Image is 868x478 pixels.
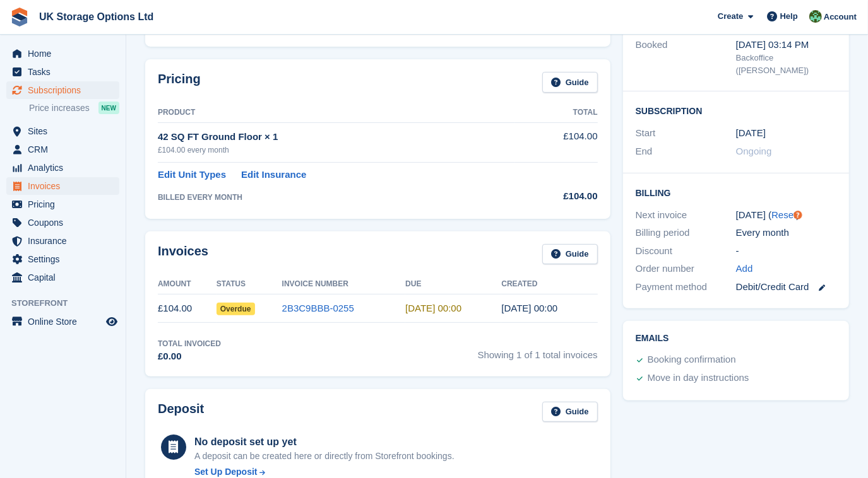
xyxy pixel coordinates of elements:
[28,122,104,140] span: Sites
[6,177,119,195] a: menu
[636,334,836,344] h2: Emails
[636,208,736,223] div: Next invoice
[636,38,736,77] div: Booked
[636,186,836,199] h2: Billing
[6,232,119,250] a: menu
[636,126,736,141] div: Start
[648,371,749,386] div: Move in day instructions
[736,146,772,156] span: Ongoing
[736,208,836,223] div: [DATE] ( )
[28,313,104,330] span: Online Store
[542,72,598,93] a: Guide
[501,274,597,294] th: Created
[158,144,515,156] div: £104.00 every month
[636,104,836,117] h2: Subscription
[636,262,736,276] div: Order number
[158,72,201,93] h2: Pricing
[28,63,104,81] span: Tasks
[28,214,104,231] span: Coupons
[194,450,455,463] p: A deposit can be created here or directly from Storefront bookings.
[636,226,736,240] div: Billing period
[824,11,857,23] span: Account
[736,244,836,259] div: -
[10,8,29,26] img: stora-icon-8386f47178a22dfd0bd8f6a31ec36ba5ce8667c1dd55bd0f319d3a0aa187defe.svg
[158,130,515,144] div: 42 SQ FT Ground Floor × 1
[736,226,836,240] div: Every month
[158,274,217,294] th: Amount
[282,303,354,313] a: 2B3C9BBB-0255
[158,402,204,423] h2: Deposit
[158,349,221,364] div: £0.00
[736,126,766,141] time: 2025-08-07 23:00:00 UTC
[28,177,104,195] span: Invoices
[736,280,836,294] div: Debit/Credit Card
[515,189,597,204] div: £104.00
[6,250,119,268] a: menu
[792,209,804,221] div: Tooltip anchor
[28,250,104,268] span: Settings
[405,274,501,294] th: Due
[158,192,515,203] div: BILLED EVERY MONTH
[104,314,119,329] a: Preview store
[6,45,119,62] a: menu
[6,81,119,99] a: menu
[158,294,217,323] td: £104.00
[11,297,126,310] span: Storefront
[28,141,104,158] span: CRM
[636,244,736,259] div: Discount
[6,141,119,158] a: menu
[282,274,406,294] th: Invoice Number
[6,122,119,140] a: menu
[28,81,104,99] span: Subscriptions
[809,10,822,23] img: Andrew Smith
[28,269,104,286] span: Capital
[29,101,119,115] a: Price increases NEW
[34,6,158,27] a: UK Storage Options Ltd
[501,303,557,313] time: 2025-08-07 23:00:42 UTC
[780,10,798,23] span: Help
[478,338,598,364] span: Showing 1 of 1 total invoices
[736,262,753,276] a: Add
[6,159,119,177] a: menu
[28,159,104,177] span: Analytics
[28,45,104,62] span: Home
[718,10,743,23] span: Create
[6,63,119,81] a: menu
[6,313,119,330] a: menu
[241,168,306,182] a: Edit Insurance
[636,280,736,294] div: Payment method
[28,232,104,250] span: Insurance
[771,209,796,220] a: Reset
[158,103,515,123] th: Product
[542,402,598,423] a: Guide
[542,244,598,265] a: Guide
[29,102,90,114] span: Price increases
[736,52,836,76] div: Backoffice ([PERSON_NAME])
[6,214,119,231] a: menu
[648,353,736,368] div: Booking confirmation
[6,269,119,286] a: menu
[515,103,597,123] th: Total
[217,274,282,294] th: Status
[158,168,226,182] a: Edit Unit Types
[98,102,119,114] div: NEW
[515,122,597,162] td: £104.00
[217,303,255,315] span: Overdue
[158,244,208,265] h2: Invoices
[194,434,455,450] div: No deposit set up yet
[158,338,221,349] div: Total Invoiced
[6,195,119,213] a: menu
[28,195,104,213] span: Pricing
[405,303,461,313] time: 2025-08-08 23:00:00 UTC
[736,38,836,52] div: [DATE] 03:14 PM
[636,144,736,159] div: End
